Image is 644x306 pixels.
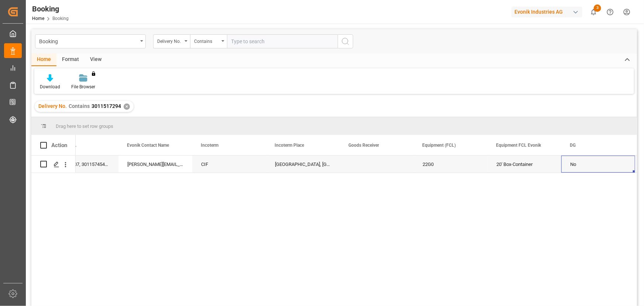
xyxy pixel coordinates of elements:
div: Contains [194,36,219,45]
span: DG [570,143,576,148]
div: Home [31,54,56,66]
button: open menu [153,34,190,48]
div: Booking [32,3,69,14]
button: open menu [190,34,227,48]
span: Equipment (FCL) [422,143,456,148]
div: 22G0 [414,156,488,173]
div: Action [51,142,67,149]
span: Goods Receiver [348,143,379,148]
div: Format [56,54,85,66]
div: Booking [39,36,138,45]
span: Equipment FCL Evonik [496,143,541,148]
span: Evonik Contact Name [127,143,169,148]
div: Evonik Industries AG [512,7,582,17]
div: ✕ [124,103,130,110]
button: search button [338,34,353,48]
button: open menu [35,34,146,48]
div: [PERSON_NAME][EMAIL_ADDRESS][PERSON_NAME][DOMAIN_NAME] [118,156,192,173]
div: CIF [192,156,266,173]
span: Contains [69,103,90,109]
div: View [85,54,107,66]
span: Incoterm Place [275,143,304,148]
span: Incoterm [201,143,218,148]
a: Home [32,16,44,21]
div: No [561,156,635,173]
span: 3 [594,4,601,12]
button: show 3 new notifications [585,4,602,20]
div: 3011530207, 3011574541, 3011449101, 3011474686, 3011474715, 3011503602, 3011542570, 3011517294 [45,156,118,173]
input: Type to search [227,34,338,48]
div: Download [40,84,60,90]
div: [GEOGRAPHIC_DATA], [GEOGRAPHIC_DATA] [266,156,340,173]
button: Evonik Industries AG [512,5,585,19]
div: Press SPACE to select this row. [31,156,76,173]
button: Help Center [602,4,619,20]
span: 3011517294 [92,103,121,109]
div: Delivery No. [157,36,182,45]
div: 20' Box-Container [488,156,561,173]
span: Delivery No. [38,103,67,109]
span: Drag here to set row groups [56,123,113,129]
